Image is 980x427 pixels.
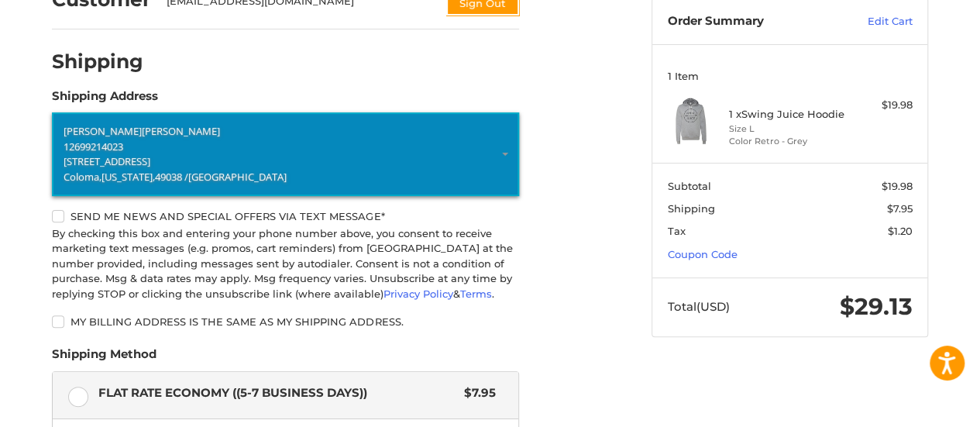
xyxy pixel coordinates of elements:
[52,315,519,328] label: My billing address is the same as my shipping address.
[668,299,730,314] span: Total (USD)
[851,98,913,113] div: $19.98
[52,226,519,302] div: By checking this box and entering your phone number above, you consent to receive marketing text ...
[98,384,457,402] span: Flat Rate Economy ((5-7 Business Days))
[456,384,496,402] span: $7.95
[52,210,519,222] label: Send me news and special offers via text message*
[52,346,156,370] legend: Shipping Method
[64,170,101,184] span: Coloma,
[668,70,913,82] h3: 1 Item
[834,14,913,29] a: Edit Cart
[142,124,220,138] span: [PERSON_NAME]
[887,202,913,215] span: $7.95
[52,50,143,74] h2: Shipping
[668,225,686,237] span: Tax
[64,124,142,138] span: [PERSON_NAME]
[729,108,848,120] h4: 1 x Swing Juice Hoodie
[882,180,913,192] span: $19.98
[668,248,738,260] a: Coupon Code
[383,288,453,300] a: Privacy Policy
[52,88,158,112] legend: Shipping Address
[888,225,913,237] span: $1.20
[188,170,287,184] span: [GEOGRAPHIC_DATA]
[729,135,848,148] li: Color Retro - Grey
[668,180,711,192] span: Subtotal
[64,154,150,168] span: [STREET_ADDRESS]
[101,170,155,184] span: [US_STATE],
[52,112,519,196] a: Enter or select a different address
[155,170,188,184] span: 49038 /
[840,292,913,321] span: $29.13
[729,122,848,136] li: Size L
[64,139,123,153] span: 12699214023
[668,14,834,29] h3: Order Summary
[460,288,492,300] a: Terms
[668,202,715,215] span: Shipping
